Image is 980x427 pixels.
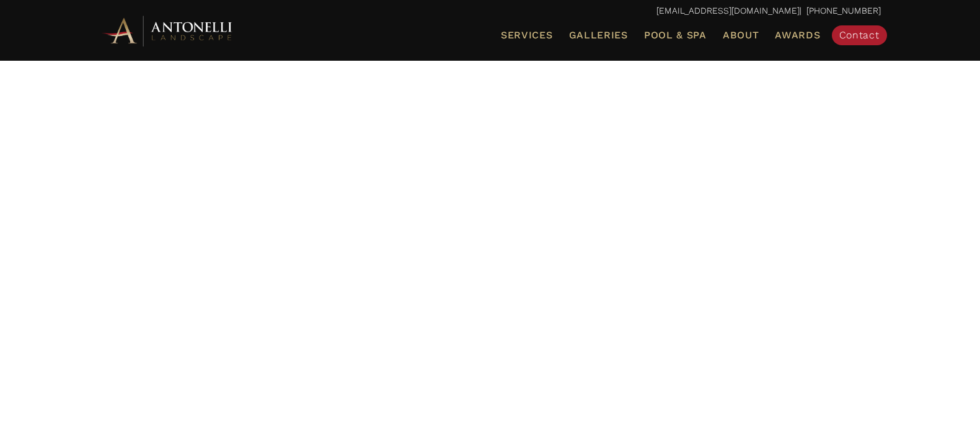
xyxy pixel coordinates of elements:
[100,14,236,48] img: Antonelli Horizontal Logo
[564,27,633,43] a: Galleries
[569,29,628,41] span: Galleries
[718,27,764,43] a: About
[496,27,558,43] a: Services
[839,29,880,41] span: Contact
[501,30,553,40] span: Services
[770,27,825,43] a: Awards
[100,3,881,19] p: | [PHONE_NUMBER]
[832,25,887,45] a: Contact
[775,29,820,41] span: Awards
[644,29,707,41] span: Pool & Spa
[656,6,800,15] a: [EMAIL_ADDRESS][DOMAIN_NAME]
[723,30,759,40] span: About
[639,27,712,43] a: Pool & Spa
